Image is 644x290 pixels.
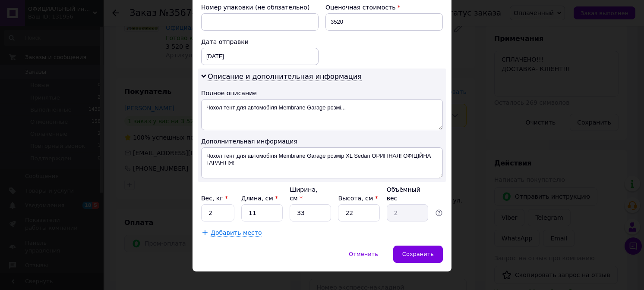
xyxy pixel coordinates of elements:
span: Описание и дополнительная информация [208,72,362,81]
div: Полное описание [201,89,443,97]
label: Высота, см [338,195,378,202]
span: Сохранить [402,251,434,257]
span: Добавить место [211,229,262,237]
div: Оценочная стоимость [325,3,443,12]
span: Отменить [349,251,378,257]
label: Ширина, см [290,186,317,202]
div: Дата отправки [201,37,319,46]
label: Вес, кг [201,195,228,202]
div: Объёмный вес [387,185,428,203]
div: Номер упаковки (не обязательно) [201,3,319,12]
label: Длина, см [241,195,278,202]
textarea: Чохол тент для автомобіля Membrane Garage розмір XL Sedan ОРИГІНАЛ! ОФІЦІЙНА ГАРАНТІЯ! [201,147,443,178]
textarea: Чохол тент для автомобіля Membrane Garage розмі... [201,99,443,130]
div: Дополнительная информация [201,137,443,146]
